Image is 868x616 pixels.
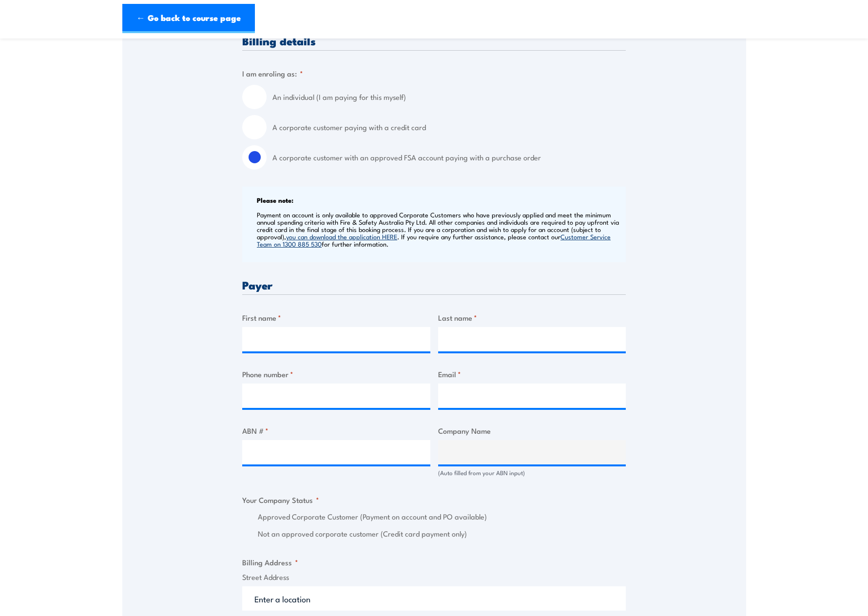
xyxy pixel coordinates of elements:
[242,425,430,436] label: ABN #
[242,494,319,505] legend: Your Company Status
[122,4,255,33] a: ← Go back to course page
[242,572,626,583] label: Street Address
[242,312,430,323] label: First name
[257,195,293,205] b: Please note:
[258,511,626,522] label: Approved Corporate Customer (Payment on account and PO available)
[272,115,626,139] label: A corporate customer paying with a credit card
[438,312,626,323] label: Last name
[286,232,397,241] a: you can download the application HERE
[258,528,626,539] label: Not an approved corporate customer (Credit card payment only)
[242,586,626,611] input: Enter a location
[438,368,626,380] label: Email
[242,368,430,380] label: Phone number
[242,68,303,79] legend: I am enroling as:
[242,279,626,290] h3: Payer
[257,232,611,248] a: Customer Service Team on 1300 885 530
[242,35,626,46] h3: Billing details
[242,557,298,568] legend: Billing Address
[257,211,623,248] p: Payment on account is only available to approved Corporate Customers who have previously applied ...
[438,425,626,436] label: Company Name
[272,85,626,109] label: An individual (I am paying for this myself)
[272,145,626,170] label: A corporate customer with an approved FSA account paying with a purchase order
[438,468,626,478] div: (Auto filled from your ABN input)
